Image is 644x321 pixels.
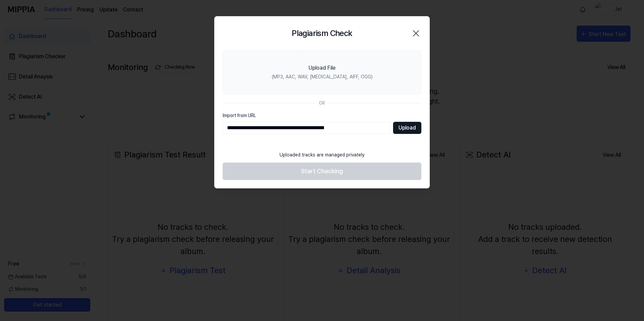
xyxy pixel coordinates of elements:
[223,112,421,119] label: Import from URL
[319,100,325,107] div: OR
[393,122,421,134] button: Upload
[309,64,335,72] div: Upload File
[292,27,352,39] h2: Plagiarism Check
[276,147,368,163] div: Uploaded tracks are managed privately
[272,73,373,80] div: (MP3, AAC, WAV, [MEDICAL_DATA], AIFF, OGG)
